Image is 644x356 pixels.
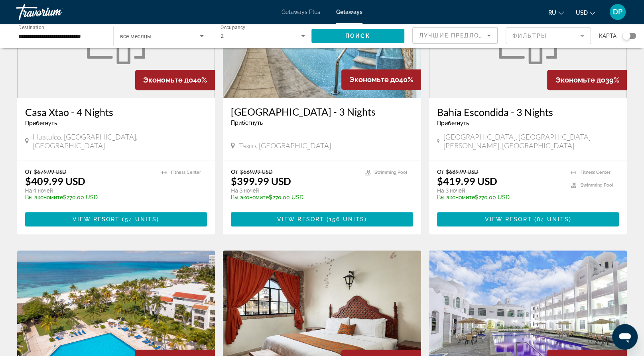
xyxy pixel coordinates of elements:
[580,183,613,188] span: Swimming Pool
[437,168,444,175] span: От
[171,170,201,175] span: Fitness Center
[437,187,563,194] p: На 3 ночей
[336,9,362,15] a: Getaways
[311,29,405,43] button: Поиск
[231,168,238,175] span: От
[607,4,628,20] button: User Menu
[532,216,571,222] span: ( )
[221,25,246,30] span: Occupancy
[419,31,491,40] mat-select: Sort by
[576,10,588,16] span: USD
[576,7,595,18] button: Change currency
[345,33,370,39] span: Поиск
[282,9,320,15] a: Getaways Plus
[73,216,120,222] span: View Resort
[580,170,610,175] span: Fitness Center
[231,175,291,187] p: $399.99 USD
[25,168,32,175] span: От
[25,194,63,201] span: Вы экономите
[419,32,504,39] span: Лучшие предложения
[437,194,563,201] p: $270.00 USD
[349,75,399,84] span: Экономьте до
[18,24,44,30] span: Destination
[341,69,421,90] div: 40%
[485,216,532,222] span: View Resort
[125,216,157,222] span: 54 units
[33,132,207,150] span: Huatulco, [GEOGRAPHIC_DATA], [GEOGRAPHIC_DATA]
[437,212,619,226] button: View Resort(84 units)
[329,216,364,222] span: 156 units
[277,216,324,222] span: View Resort
[34,168,67,175] span: $679.99 USD
[143,76,193,84] span: Экономьте до
[437,120,469,126] span: Прибегнуть
[240,168,272,175] span: $669.99 USD
[231,187,357,194] p: На 3 ночей
[135,70,215,90] div: 40%
[231,120,263,126] span: Прибегнуть
[548,7,564,18] button: Change language
[231,194,357,201] p: $270.00 USD
[25,212,207,226] button: View Resort(54 units)
[221,33,224,39] span: 2
[324,216,367,222] span: ( )
[231,194,269,201] span: Вы экономите
[547,70,627,90] div: 39%
[537,216,569,222] span: 84 units
[437,194,475,201] span: Вы экономите
[506,27,591,45] button: Filter
[25,194,154,201] p: $270.00 USD
[443,132,619,150] span: [GEOGRAPHIC_DATA], [GEOGRAPHIC_DATA][PERSON_NAME], [GEOGRAPHIC_DATA]
[374,170,407,175] span: Swimming Pool
[120,216,159,222] span: ( )
[613,8,622,16] span: DP
[25,175,85,187] p: $409.99 USD
[612,324,638,350] iframe: Кнопка запуска окна обмена сообщениями
[548,10,556,16] span: ru
[25,120,57,126] span: Прибегнуть
[25,187,154,194] p: На 4 ночей
[231,212,413,226] button: View Resort(156 units)
[437,106,619,118] a: Bahía Escondida - 3 Nights
[239,141,331,150] span: Taxco, [GEOGRAPHIC_DATA]
[16,2,96,22] a: Travorium
[120,33,152,39] span: все месяцы
[437,175,497,187] p: $419.99 USD
[231,106,413,118] a: [GEOGRAPHIC_DATA] - 3 Nights
[446,168,479,175] span: $689.99 USD
[599,30,616,41] span: карта
[555,76,605,84] span: Экономьте до
[25,106,207,118] a: Casa Xtao - 4 Nights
